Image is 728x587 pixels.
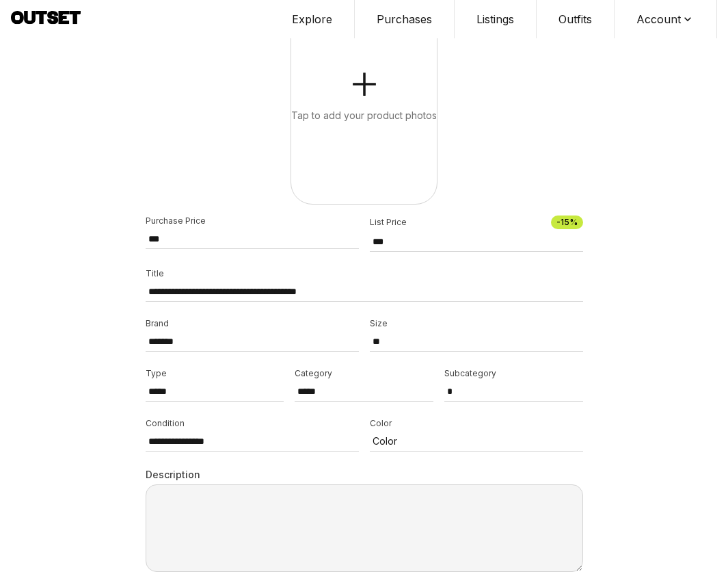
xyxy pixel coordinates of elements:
[295,368,433,379] p: Category
[146,368,284,379] p: Type
[373,434,561,448] p: Color
[146,418,359,429] p: Condition
[291,109,437,122] div: Tap to add your product photos
[146,268,583,279] p: Title
[370,318,583,329] p: Size
[370,418,583,429] p: Color
[146,216,359,226] p: Purchase Price
[146,468,583,482] p: Description
[551,216,583,229] span: -15 %
[370,217,407,228] p: List Price
[444,368,583,379] p: Subcategory
[146,318,359,329] p: Brand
